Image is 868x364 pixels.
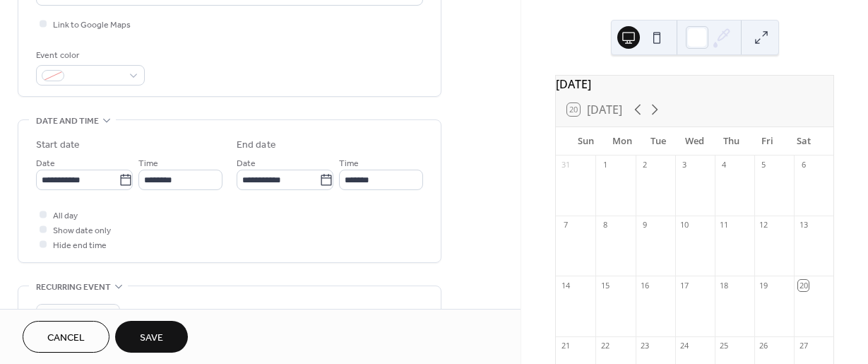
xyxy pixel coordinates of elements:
[115,321,188,353] button: Save
[560,341,571,351] div: 21
[560,280,571,290] div: 14
[719,280,730,290] div: 18
[42,307,95,324] span: Do not repeat
[604,127,641,155] div: Mon
[36,280,111,295] span: Recurring event
[339,156,359,171] span: Time
[640,160,650,170] div: 2
[600,280,610,290] div: 15
[53,223,111,238] span: Show date only
[719,160,730,170] div: 4
[36,48,142,63] div: Event color
[679,280,690,290] div: 17
[640,127,677,155] div: Tue
[36,114,99,129] span: Date and time
[600,220,610,230] div: 8
[719,220,730,230] div: 11
[759,220,769,230] div: 12
[556,76,833,93] div: [DATE]
[600,341,610,351] div: 22
[23,321,109,353] button: Cancel
[713,127,749,155] div: Thu
[679,160,690,170] div: 3
[53,18,131,33] span: Link to Google Maps
[138,156,158,171] span: Time
[560,220,571,230] div: 7
[719,341,730,351] div: 25
[237,138,276,153] div: End date
[36,156,55,171] span: Date
[53,209,78,223] span: All day
[749,127,786,155] div: Fri
[640,220,650,230] div: 9
[600,160,610,170] div: 1
[785,127,822,155] div: Sat
[759,280,769,290] div: 19
[759,341,769,351] div: 26
[47,331,85,346] span: Cancel
[798,280,809,290] div: 20
[140,331,163,346] span: Save
[759,160,769,170] div: 5
[237,156,256,171] span: Date
[567,127,604,155] div: Sun
[640,341,650,351] div: 23
[798,160,809,170] div: 6
[36,138,80,153] div: Start date
[679,341,690,351] div: 24
[798,341,809,351] div: 27
[679,220,690,230] div: 10
[677,127,713,155] div: Wed
[53,238,107,253] span: Hide end time
[560,160,571,170] div: 31
[798,220,809,230] div: 13
[640,280,650,290] div: 16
